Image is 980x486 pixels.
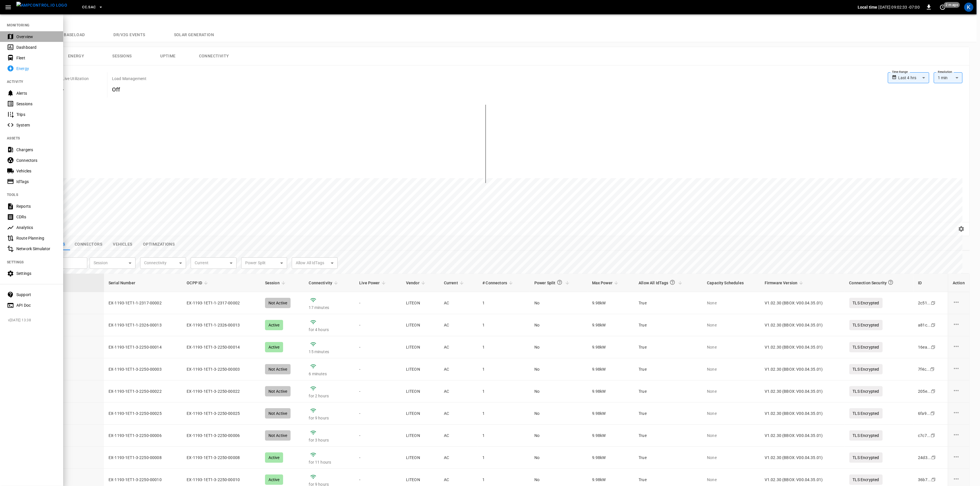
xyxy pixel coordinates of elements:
div: Network Simulator [16,246,56,252]
div: Route Planning [16,235,56,241]
div: Sessions [16,101,56,107]
div: Chargers [16,147,56,153]
div: Analytics [16,225,56,230]
div: Alerts [16,90,56,96]
div: Settings [16,271,56,276]
span: CC.SAC [82,4,96,11]
div: Support [16,292,56,298]
div: profile-icon [964,3,973,12]
div: IdTags [16,179,56,184]
div: Connectors [16,158,56,163]
div: API Doc [16,302,56,308]
div: System [16,122,56,128]
p: Local time [858,4,877,10]
div: CDRs [16,214,56,220]
div: Fleet [16,55,56,61]
div: Trips [16,112,56,117]
div: Reports [16,203,56,209]
div: Overview [16,34,56,40]
span: v [DATE] 13:38 [8,318,59,323]
span: 2 m ago [944,2,960,8]
div: Energy [16,66,56,71]
div: Vehicles [16,168,56,174]
img: ampcontrol.io logo [16,2,67,9]
p: [DATE] 09:02:33 -07:00 [879,4,920,10]
button: set refresh interval [938,3,947,12]
div: Dashboard [16,44,56,50]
